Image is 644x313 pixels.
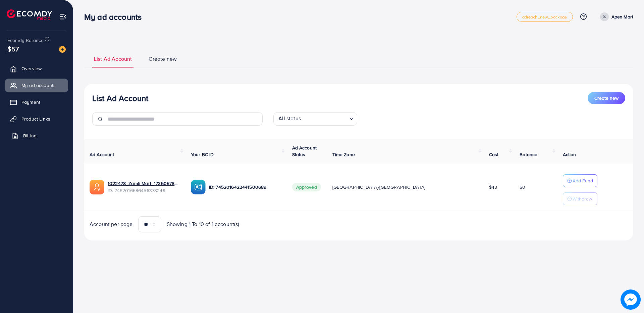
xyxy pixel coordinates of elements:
span: Ecomdy Balance [7,37,44,44]
img: ic-ba-acc.ded83a64.svg [191,180,206,194]
span: Ad Account Status [292,144,317,158]
img: image [621,289,641,310]
a: My ad accounts [5,79,68,92]
div: <span class='underline'>1022478_Zamli Mart_1735057853546</span></br>7452016686456373249 [108,180,180,194]
input: Search for option [303,114,346,124]
span: Payment [21,99,40,105]
img: image [59,46,66,53]
a: adreach_new_package [517,12,573,22]
span: ID: 7452016686456373249 [108,187,180,194]
button: Create new [588,92,625,104]
a: 1022478_Zamli Mart_1735057853546 [108,180,180,187]
a: Payment [5,95,68,109]
h3: List Ad Account [92,93,148,103]
span: [GEOGRAPHIC_DATA]/[GEOGRAPHIC_DATA] [332,184,426,190]
span: Balance [520,151,537,158]
span: Showing 1 To 10 of 1 account(s) [167,220,239,228]
span: Time Zone [332,151,355,158]
span: Ad Account [90,151,114,158]
span: Billing [23,132,37,139]
p: Apex Mart [611,13,633,21]
img: menu [59,13,67,20]
img: logo [7,9,52,20]
span: adreach_new_package [522,15,567,19]
span: Approved [292,183,321,191]
p: Add Fund [573,177,593,185]
p: ID: 7452016422441500689 [209,183,281,191]
span: $0 [520,184,525,190]
span: Create new [594,95,619,101]
span: $43 [489,184,497,190]
span: Account per page [90,220,133,228]
span: Cost [489,151,499,158]
a: Apex Mart [597,12,633,21]
button: Withdraw [563,192,597,205]
span: All status [277,113,302,124]
span: Product Links [21,116,50,122]
img: ic-ads-acc.e4c84228.svg [90,180,104,194]
span: List Ad Account [94,55,132,63]
span: Your BC ID [191,151,214,158]
span: Create new [149,55,177,63]
p: Withdraw [573,195,592,203]
h3: My ad accounts [84,12,147,22]
span: Action [563,151,576,158]
a: Billing [5,129,68,142]
div: Search for option [273,112,357,126]
button: Add Fund [563,174,597,187]
a: Overview [5,62,68,75]
span: Overview [21,65,42,72]
span: $57 [7,44,19,54]
span: My ad accounts [21,82,56,89]
a: Product Links [5,112,68,126]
